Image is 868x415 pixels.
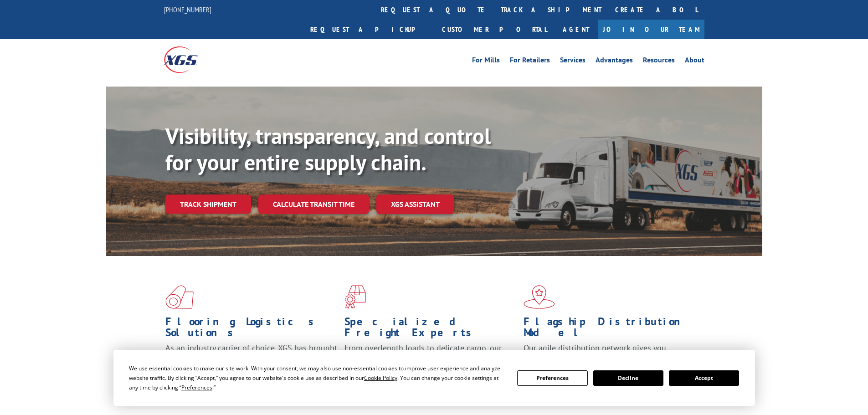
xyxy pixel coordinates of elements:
[669,370,739,386] button: Accept
[685,56,704,67] a: About
[596,56,633,67] a: Advantages
[643,56,675,67] a: Resources
[303,20,435,39] a: Request a pickup
[517,370,587,386] button: Preferences
[113,350,755,406] div: Cookie Consent Prompt
[593,370,663,386] button: Decline
[560,56,586,67] a: Services
[344,343,517,383] p: From overlength loads to delicate cargo, our experienced staff knows the best way to move your fr...
[165,316,338,343] h1: Flooring Logistics Solutions
[165,343,337,375] span: As an industry carrier of choice, XGS has brought innovation and dedication to flooring logistics...
[524,343,691,364] span: Our agile distribution network gives you nationwide inventory management on demand.
[554,20,598,39] a: Agent
[258,195,369,214] a: Calculate transit time
[165,195,251,214] a: Track shipment
[524,285,555,309] img: xgs-icon-flagship-distribution-model-red
[164,5,211,14] a: [PHONE_NUMBER]
[472,56,500,67] a: For Mills
[344,285,366,309] img: xgs-icon-focused-on-flooring-red
[364,374,397,382] span: Cookie Policy
[165,122,491,176] b: Visibility, transparency, and control for your entire supply chain.
[510,56,550,67] a: For Retailers
[376,195,454,214] a: XGS ASSISTANT
[435,20,554,39] a: Customer Portal
[165,285,194,309] img: xgs-icon-total-supply-chain-intelligence-red
[598,20,704,39] a: Join Our Team
[344,316,517,343] h1: Specialized Freight Experts
[129,364,506,392] div: We use essential cookies to make our site work. With your consent, we may also use non-essential ...
[524,316,696,343] h1: Flagship Distribution Model
[181,384,212,391] span: Preferences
